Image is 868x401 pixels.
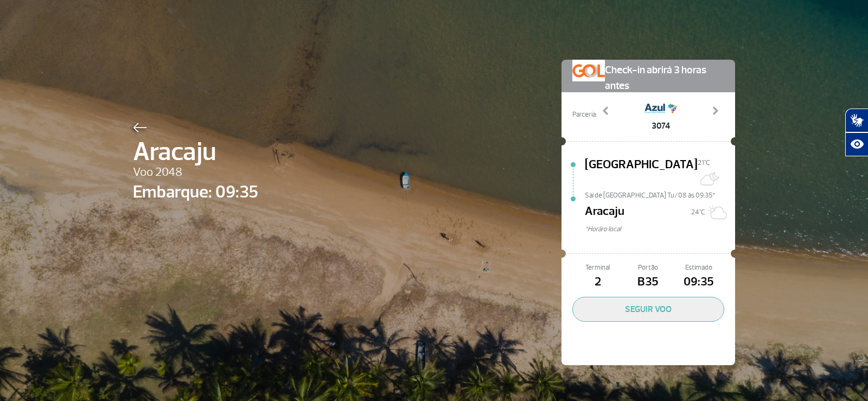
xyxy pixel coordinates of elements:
img: Muitas nuvens [698,168,719,189]
span: Terminal [572,263,623,273]
span: *Horáro local [585,224,735,234]
span: Aracaju [585,202,624,224]
div: Plugin de acessibilidade da Hand Talk. [845,109,868,156]
button: Abrir tradutor de língua de sinais. [845,109,868,132]
span: Estimado [674,263,724,273]
span: [GEOGRAPHIC_DATA] [585,156,698,190]
span: 24°C [691,208,705,217]
span: 3074 [644,119,677,132]
img: Sol com algumas nuvens [705,201,727,223]
span: Embarque: 09:35 [133,179,258,205]
span: Check-in abrirá 3 horas antes [605,60,724,94]
span: 09:35 [674,273,724,291]
span: Parceria: [572,110,597,120]
span: Aracaju [133,132,258,171]
span: Voo 2048 [133,163,258,182]
button: Abrir recursos assistivos. [845,132,868,156]
span: 2 [572,273,623,291]
span: 21°C [698,158,710,167]
button: SEGUIR VOO [572,297,724,322]
span: Portão [623,263,673,273]
span: Sai de [GEOGRAPHIC_DATA] Tu/08 às 09:35* [585,190,735,198]
span: B35 [623,273,673,291]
